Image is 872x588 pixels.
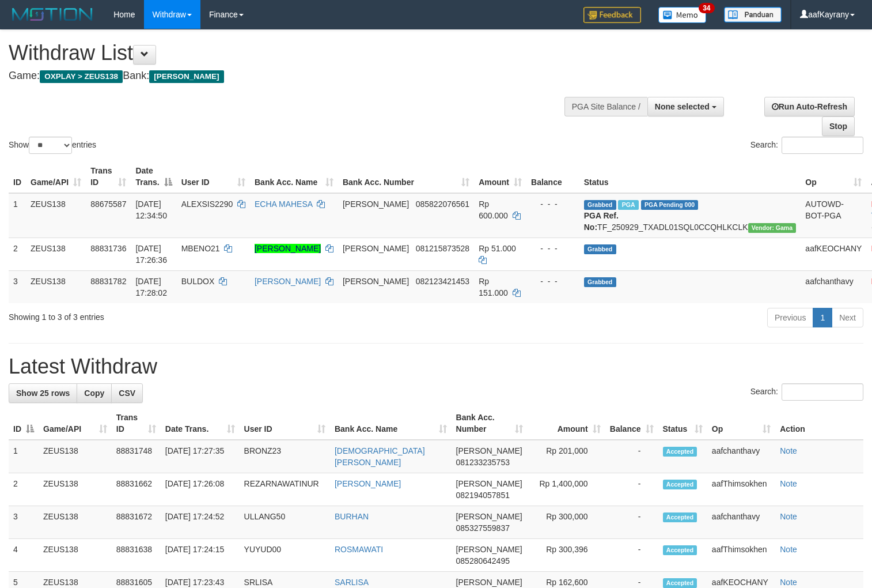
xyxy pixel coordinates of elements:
img: MOTION_logo.png [9,6,96,23]
div: - - - [531,198,575,210]
span: Copy 082123421453 to clipboard [416,277,469,286]
th: Date Trans.: activate to sort column descending [131,160,176,193]
a: Previous [767,308,813,327]
h1: Withdraw List [9,42,570,65]
span: PGA Pending [641,200,699,210]
b: PGA Ref. No: [584,211,619,232]
div: Showing 1 to 3 of 3 entries [9,307,355,323]
th: Amount: activate to sort column ascending [528,407,605,440]
span: None selected [655,102,710,111]
th: Date Trans.: activate to sort column ascending [161,407,240,440]
span: Marked by aafpengsreynich [618,200,638,210]
td: 88831662 [112,473,161,506]
th: Op: activate to sort column ascending [707,407,775,440]
input: Search: [782,137,863,154]
a: [DEMOGRAPHIC_DATA] [PERSON_NAME] [335,446,425,467]
th: Amount: activate to sort column ascending [474,160,526,193]
span: BULDOX [181,277,215,286]
th: ID: activate to sort column descending [9,407,39,440]
span: MBENO21 [181,244,220,253]
td: ZEUS138 [26,238,86,270]
td: AUTOWD-BOT-PGA [801,193,866,238]
a: [PERSON_NAME] [335,479,401,488]
td: 1 [9,193,26,238]
td: ZEUS138 [39,506,112,539]
span: ALEXSIS2290 [181,199,233,209]
th: Op: activate to sort column ascending [801,160,866,193]
span: [DATE] 17:26:36 [135,244,167,265]
span: Accepted [663,480,697,489]
a: Next [832,308,863,327]
th: User ID: activate to sort column ascending [177,160,250,193]
span: Copy 081233235753 to clipboard [456,458,510,467]
span: Accepted [663,545,697,555]
div: - - - [531,276,575,287]
td: Rp 300,396 [528,539,605,572]
a: [PERSON_NAME] [255,244,321,253]
td: aafchanthavy [801,270,866,303]
a: Note [780,512,797,521]
td: ZEUS138 [39,473,112,506]
span: [PERSON_NAME] [149,70,223,83]
a: CSV [111,383,143,403]
img: Button%20Memo.svg [658,7,707,23]
span: Copy 082194057851 to clipboard [456,491,510,500]
span: 34 [699,3,714,13]
td: 2 [9,238,26,270]
span: [DATE] 12:34:50 [135,199,167,220]
div: PGA Site Balance / [564,97,647,116]
td: - [605,506,658,539]
td: - [605,539,658,572]
a: BURHAN [335,512,369,521]
span: CSV [119,389,135,398]
span: [PERSON_NAME] [343,277,409,286]
td: 3 [9,506,39,539]
th: Game/API: activate to sort column ascending [39,407,112,440]
td: 1 [9,440,39,473]
td: REZARNAWATINUR [240,473,330,506]
td: ZEUS138 [39,539,112,572]
th: Balance: activate to sort column ascending [605,407,658,440]
span: Rp 151.000 [479,277,508,297]
span: Grabbed [584,200,616,210]
td: 4 [9,539,39,572]
span: Copy 081215873528 to clipboard [416,244,469,253]
th: Bank Acc. Name: activate to sort column ascending [330,407,452,440]
th: Trans ID: activate to sort column ascending [86,160,131,193]
span: Grabbed [584,277,616,287]
img: panduan.png [724,7,782,22]
td: aafchanthavy [707,440,775,473]
a: Note [780,545,797,554]
div: - - - [531,243,575,254]
th: Status [579,160,801,193]
td: ULLANG50 [240,506,330,539]
td: 88831638 [112,539,161,572]
th: Bank Acc. Name: activate to sort column ascending [250,160,338,193]
td: Rp 1,400,000 [528,473,605,506]
span: Show 25 rows [16,389,70,398]
a: [PERSON_NAME] [255,277,321,286]
h1: Latest Withdraw [9,355,863,378]
td: YUYUD00 [240,539,330,572]
a: Show 25 rows [9,383,77,403]
label: Show entries [9,137,96,154]
td: 88831748 [112,440,161,473]
td: aafKEOCHANY [801,238,866,270]
span: [PERSON_NAME] [456,479,522,488]
span: Copy 085280642495 to clipboard [456,556,510,566]
th: ID [9,160,26,193]
a: Copy [77,383,112,403]
td: aafThimsokhen [707,473,775,506]
td: TF_250929_TXADL01SQL0CCQHLKCLK [579,193,801,238]
span: [DATE] 17:28:02 [135,277,167,297]
span: Grabbed [584,244,616,254]
span: [PERSON_NAME] [456,446,522,455]
span: [PERSON_NAME] [456,512,522,521]
a: ROSMAWATI [335,545,383,554]
span: Rp 600.000 [479,199,508,220]
a: Run Auto-Refresh [764,97,855,116]
span: Copy 085822076561 to clipboard [416,199,469,209]
th: Trans ID: activate to sort column ascending [112,407,161,440]
th: Balance [526,160,579,193]
a: 1 [813,308,832,327]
